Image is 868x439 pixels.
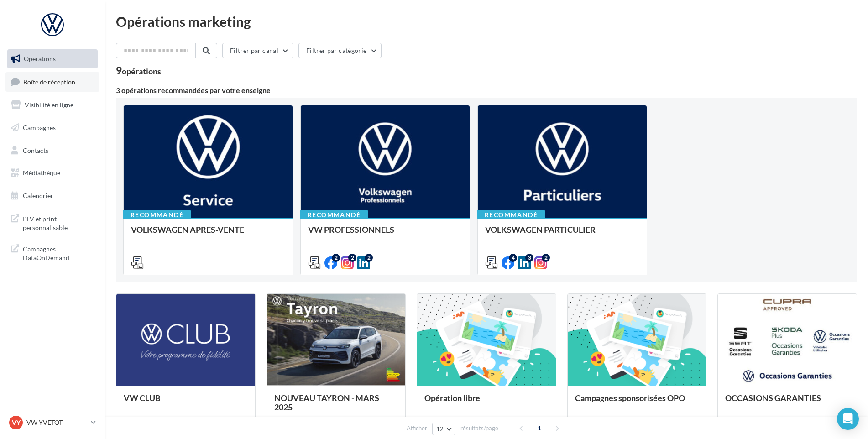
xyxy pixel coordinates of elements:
a: Calendrier [5,186,99,205]
span: Boîte de réception [23,78,75,85]
p: VW YVETOT [26,418,87,427]
div: Open Intercom Messenger [837,408,859,430]
span: Calendrier [23,192,53,199]
span: Campagnes DataOnDemand [23,243,94,262]
span: 1 [532,421,547,435]
span: NOUVEAU TAYRON - MARS 2025 [274,393,379,412]
div: Recommandé [300,210,368,220]
a: Campagnes [5,118,99,137]
span: Contacts [23,146,48,154]
div: Opérations marketing [116,15,857,28]
button: 12 [432,423,455,435]
a: Contacts [5,141,99,160]
span: OCCASIONS GARANTIES [725,393,821,403]
span: VW CLUB [124,393,161,403]
span: 12 [436,425,444,433]
span: VY [12,418,21,427]
a: Boîte de réception [5,72,99,92]
span: Campagnes sponsorisées OPO [575,393,685,403]
a: PLV et print personnalisable [5,209,99,236]
div: 2 [365,254,373,262]
div: Recommandé [477,210,545,220]
a: Visibilité en ligne [5,95,99,115]
a: Campagnes DataOnDemand [5,239,99,266]
span: Visibilité en ligne [25,101,73,109]
div: 9 [116,66,161,76]
span: Campagnes [23,124,56,131]
div: 3 opérations recommandées par votre enseigne [116,87,857,94]
a: Médiathèque [5,163,99,183]
span: Opération libre [424,393,480,403]
span: VOLKSWAGEN APRES-VENTE [131,225,244,235]
span: Médiathèque [23,169,60,177]
div: 4 [509,254,517,262]
div: 3 [525,254,533,262]
div: Recommandé [123,210,191,220]
a: VY VW YVETOT [7,414,98,431]
span: VOLKSWAGEN PARTICULIER [485,225,596,235]
span: Afficher [407,424,427,433]
div: 2 [348,254,356,262]
span: résultats/page [460,424,498,433]
span: Opérations [24,55,56,63]
button: Filtrer par canal [222,43,293,58]
div: 2 [332,254,340,262]
div: opérations [122,67,161,75]
span: PLV et print personnalisable [23,213,94,232]
div: 2 [542,254,550,262]
button: Filtrer par catégorie [298,43,382,58]
a: Opérations [5,49,99,68]
span: VW PROFESSIONNELS [308,225,394,235]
